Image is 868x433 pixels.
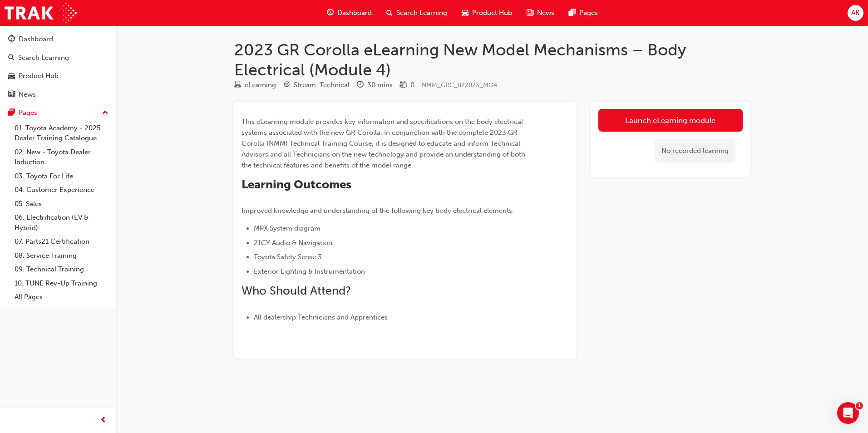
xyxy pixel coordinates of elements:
[11,290,112,304] a: All Pages
[254,313,388,321] span: All dealership Technicians and Apprentices
[19,108,37,118] div: Pages
[400,81,407,89] span: money-icon
[357,81,364,89] span: clock-icon
[234,40,750,79] h1: 2023 GR Corolla eLearning New Model Mechanisms – Body Electrical (Module 4)
[462,7,469,19] span: car-icon
[5,3,77,23] img: Trak
[283,79,350,91] div: Stream
[242,207,514,215] span: Improved knowledge and understanding of the following key body electrical elements:
[11,262,112,276] a: 09. Technical Training
[254,224,321,232] span: MPX System diagram
[234,79,276,91] div: Type
[11,183,112,197] a: 04. Customer Experience
[856,402,863,409] span: 1
[11,249,112,263] a: 08. Service Training
[519,4,562,22] a: news-iconNews
[8,109,15,117] span: pages-icon
[102,107,108,119] span: up-icon
[837,402,859,424] iframe: Intercom live chat
[254,239,332,247] span: 21CY Audio & Navigation
[8,72,15,80] span: car-icon
[11,276,112,290] a: 10. TUNE Rev-Up Training
[410,80,414,90] div: 0
[100,415,107,426] span: prev-icon
[598,109,743,132] a: Launch eLearning module
[4,29,112,104] button: DashboardSearch LearningProduct HubNews
[11,197,112,211] a: 05. Sales
[396,8,447,18] span: Search Learning
[254,267,365,276] span: Exterior Lighting & Instrumentation
[379,4,454,22] a: search-iconSearch Learning
[4,68,112,84] a: Product Hub
[11,145,112,169] a: 02. New - Toyota Dealer Induction
[569,7,576,19] span: pages-icon
[19,34,53,44] div: Dashboard
[19,89,36,100] div: News
[851,8,859,18] span: AK
[8,91,15,99] span: news-icon
[4,31,112,48] a: Dashboard
[320,4,379,22] a: guage-iconDashboard
[242,177,351,192] span: Learning Outcomes
[254,253,322,261] span: Toyota Safety Sense 3
[4,49,112,66] a: Search Learning
[294,80,350,90] div: Stream: Technical
[245,80,276,90] div: eLearning
[4,104,112,121] button: Pages
[367,80,393,90] div: 30 mins
[400,79,414,91] div: Price
[242,118,527,169] span: This eLearning module provides key information and specifications on the body electrical systems ...
[848,5,863,21] button: AK
[422,81,497,89] span: Learning resource code
[19,71,59,81] div: Product Hub
[283,81,290,89] span: target-icon
[562,4,605,22] a: pages-iconPages
[234,81,241,89] span: learningResourceType_ELEARNING-icon
[537,8,554,18] span: News
[8,35,15,44] span: guage-icon
[4,86,112,103] a: News
[337,8,372,18] span: Dashboard
[527,7,533,19] span: news-icon
[472,8,512,18] span: Product Hub
[454,4,519,22] a: car-iconProduct Hub
[11,235,112,249] a: 07. Parts21 Certification
[242,284,351,298] span: Who Should Attend?
[386,7,393,19] span: search-icon
[11,211,112,235] a: 06. Electrification (EV & Hybrid)
[327,7,334,19] span: guage-icon
[579,8,598,18] span: Pages
[11,121,112,145] a: 01. Toyota Academy - 2025 Dealer Training Catalogue
[18,53,69,63] div: Search Learning
[11,169,112,183] a: 03. Toyota For Life
[8,54,15,62] span: search-icon
[655,139,735,163] div: No recorded learning
[357,79,393,91] div: Duration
